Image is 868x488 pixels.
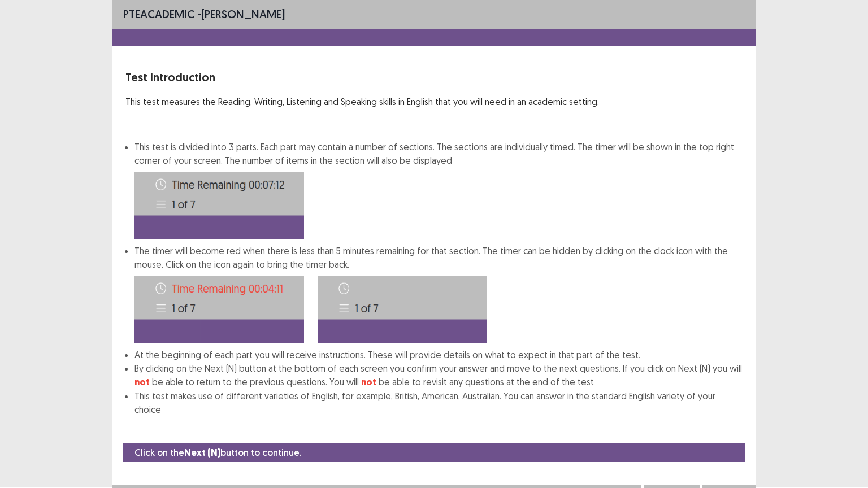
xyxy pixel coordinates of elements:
[134,276,304,343] img: Time-image
[125,95,743,108] p: This test measures the Reading, Writing, Listening and Speaking skills in English that you will n...
[123,6,285,23] p: - [PERSON_NAME]
[361,376,376,388] strong: not
[318,276,487,343] img: Time-image
[184,447,220,459] strong: Next (N)
[134,389,743,416] li: This test makes use of different varieties of English, for example, British, American, Australian...
[123,7,194,21] span: PTE academic
[134,361,743,389] li: By clicking on the Next (N) button at the bottom of each screen you confirm your answer and move ...
[125,69,743,86] p: Test Introduction
[134,172,304,239] img: Time-image
[134,348,743,361] li: At the beginning of each part you will receive instructions. These will provide details on what t...
[134,446,301,460] p: Click on the button to continue.
[134,376,150,388] strong: not
[134,244,743,348] li: The timer will become red when there is less than 5 minutes remaining for that section. The timer...
[134,140,743,239] li: This test is divided into 3 parts. Each part may contain a number of sections. The sections are i...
